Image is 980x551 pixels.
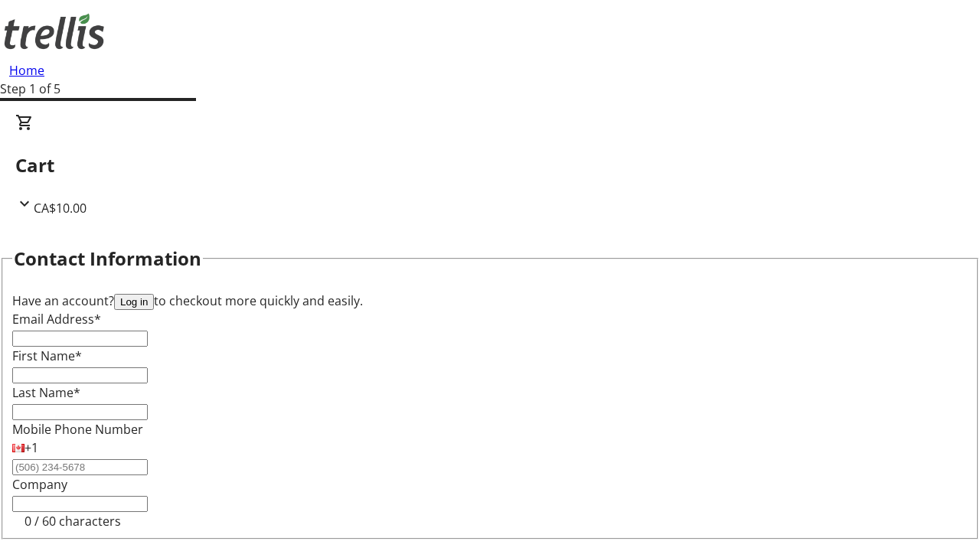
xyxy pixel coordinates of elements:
label: Company [12,476,67,493]
tr-character-limit: 0 / 60 characters [24,513,121,530]
input: (506) 234-5678 [12,459,148,475]
label: First Name* [12,347,82,364]
h2: Cart [15,152,965,179]
label: Email Address* [12,311,101,328]
span: CA$10.00 [34,200,87,217]
label: Last Name* [12,384,80,401]
button: Log in [114,294,154,310]
label: Mobile Phone Number [12,421,143,438]
div: Have an account? to checkout more quickly and easily. [12,292,968,310]
div: CartCA$10.00 [15,113,965,217]
h2: Contact Information [14,245,201,272]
